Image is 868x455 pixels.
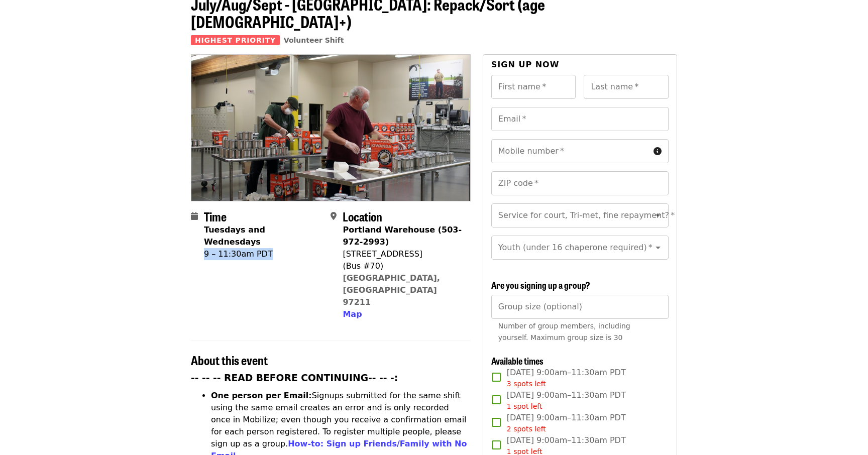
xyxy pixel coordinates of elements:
[491,295,669,319] input: [object Object]
[507,367,626,389] span: [DATE] 9:00am–11:30am PDT
[507,380,546,388] span: 3 spots left
[343,225,462,247] strong: Portland Warehouse (503-972-2993)
[204,248,322,260] div: 9 – 11:30am PDT
[507,389,626,412] span: [DATE] 9:00am–11:30am PDT
[491,171,669,195] input: ZIP code
[651,208,665,222] button: Open
[491,354,544,367] span: Available times
[343,308,362,320] button: Map
[584,75,669,99] input: Last name
[507,412,626,434] span: [DATE] 9:00am–11:30am PDT
[491,278,590,291] span: Are you signing up a group?
[284,36,344,44] a: Volunteer Shift
[191,211,198,221] i: calendar icon
[343,207,382,225] span: Location
[331,211,337,221] i: map-marker-alt icon
[498,322,630,342] span: Number of group members, including yourself. Maximum group size is 30
[343,248,462,260] div: [STREET_ADDRESS]
[491,60,560,69] span: Sign up now
[211,391,312,400] strong: One person per Email:
[204,225,265,247] strong: Tuesdays and Wednesdays
[191,351,268,369] span: About this event
[191,55,470,200] img: July/Aug/Sept - Portland: Repack/Sort (age 16+) organized by Oregon Food Bank
[491,75,576,99] input: First name
[343,309,362,319] span: Map
[343,260,462,272] div: (Bus #70)
[491,139,649,163] input: Mobile number
[204,207,227,225] span: Time
[507,402,542,410] span: 1 spot left
[343,273,440,307] a: [GEOGRAPHIC_DATA], [GEOGRAPHIC_DATA] 97211
[491,107,669,131] input: Email
[654,147,662,156] i: circle-info icon
[651,241,665,255] button: Open
[191,35,280,45] span: Highest Priority
[507,425,546,433] span: 2 spots left
[191,373,398,383] strong: -- -- -- READ BEFORE CONTINUING-- -- -:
